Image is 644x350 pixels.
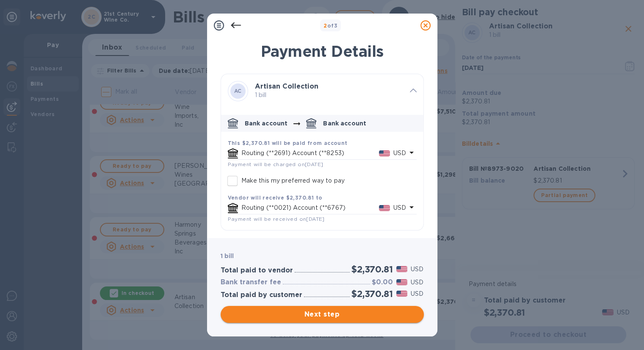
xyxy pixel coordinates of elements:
b: 1 bill [221,253,234,259]
span: Next step [227,309,417,319]
img: USD [379,205,390,211]
div: ACArtisan Collection 1 bill [221,74,423,108]
h1: Payment Details [221,42,424,60]
h3: $0.00 [372,278,393,286]
img: USD [396,291,408,297]
h2: $2,370.81 [351,264,392,275]
p: Bank account [245,119,288,128]
img: USD [379,150,390,156]
h3: Bank transfer fee [221,278,281,286]
p: USD [393,203,406,212]
div: default-method [221,111,423,230]
p: Make this my preferred way to pay [241,176,345,185]
p: Routing (**2691) Account (**8253) [241,149,379,158]
b: AC [234,88,242,94]
b: Artisan Collection [255,82,318,90]
h3: Total paid by customer [221,291,302,299]
img: USD [396,279,408,285]
p: USD [411,289,423,298]
h2: $2,370.81 [351,289,392,299]
b: of 3 [323,22,337,29]
img: USD [396,266,408,272]
button: Next step [221,306,424,323]
b: This $2,370.81 will be paid from account [228,140,348,146]
span: Payment will be charged on [DATE] [228,161,323,167]
p: USD [411,265,423,274]
h3: Total paid to vendor [221,267,293,275]
b: Vendor will receive $2,370.81 to [228,194,323,201]
span: 2 [323,22,327,29]
p: 1 bill [255,91,403,100]
span: Payment will be received on [DATE] [228,216,325,222]
p: Bank account [323,119,366,128]
p: USD [393,149,406,158]
p: USD [411,278,423,287]
p: Routing (**0021) Account (**6767) [241,203,379,212]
